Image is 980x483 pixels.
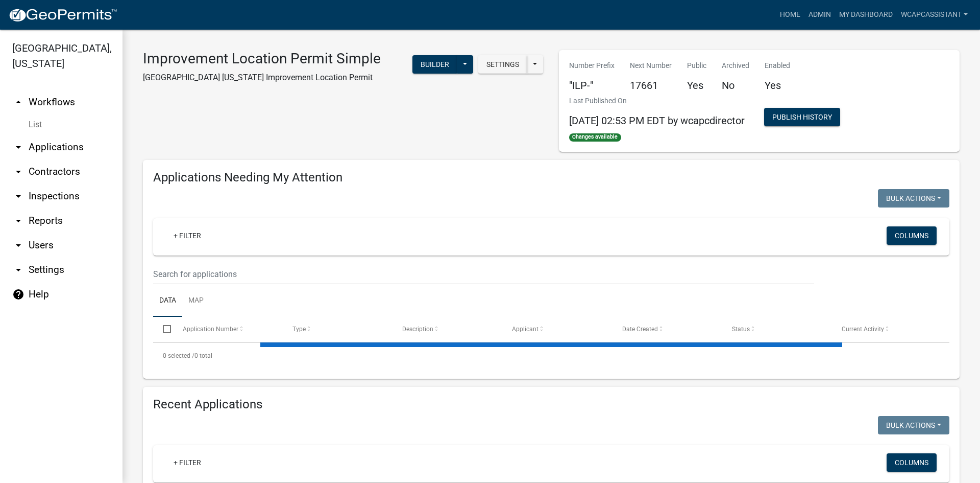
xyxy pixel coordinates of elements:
[878,416,949,434] button: Bulk Actions
[630,60,672,71] p: Next Number
[12,190,24,202] i: arrow_drop_down
[143,72,381,84] p: [GEOGRAPHIC_DATA] [US_STATE] Improvement Location Permit
[687,60,706,71] p: Public
[12,141,24,153] i: arrow_drop_down
[765,60,790,71] p: Enabled
[153,317,173,341] datatable-header-cell: Select
[722,317,832,341] datatable-header-cell: Status
[393,317,502,341] datatable-header-cell: Description
[153,397,949,412] h4: Recent Applications
[804,5,835,25] a: Admin
[12,239,24,251] i: arrow_drop_down
[173,317,282,341] datatable-header-cell: Application Number
[887,453,937,472] button: Columns
[165,226,209,245] a: + Filter
[722,60,749,71] p: Archived
[165,453,209,472] a: + Filter
[732,326,750,333] span: Status
[835,5,897,25] a: My Dashboard
[502,317,612,341] datatable-header-cell: Applicant
[612,317,722,341] datatable-header-cell: Date Created
[622,326,658,333] span: Date Created
[776,5,804,25] a: Home
[182,285,210,317] a: Map
[153,264,814,285] input: Search for applications
[478,55,527,74] button: Settings
[153,170,949,185] h4: Applications Needing My Attention
[687,79,706,91] h5: Yes
[842,326,884,333] span: Current Activity
[12,215,24,227] i: arrow_drop_down
[897,5,972,25] a: wcapcassistant
[765,79,790,91] h5: Yes
[878,189,949,208] button: Bulk Actions
[12,264,24,276] i: arrow_drop_down
[630,79,672,91] h5: 17661
[764,114,840,122] wm-modal-confirm: Workflow Publish History
[12,166,24,178] i: arrow_drop_down
[153,285,182,317] a: Data
[12,288,24,301] i: help
[153,343,949,369] div: 0 total
[12,96,24,108] i: arrow_drop_up
[512,326,538,333] span: Applicant
[722,79,749,91] h5: No
[569,96,745,106] p: Last Published On
[569,133,621,142] span: Changes available
[569,114,745,127] span: [DATE] 02:53 PM EDT by wcapcdirector
[292,326,306,333] span: Type
[402,326,433,333] span: Description
[569,60,615,71] p: Number Prefix
[143,50,381,67] h3: Improvement Location Permit Simple
[832,317,942,341] datatable-header-cell: Current Activity
[569,79,615,91] h5: "ILP-"
[764,108,840,126] button: Publish History
[183,326,238,333] span: Application Number
[887,226,937,245] button: Columns
[283,317,393,341] datatable-header-cell: Type
[163,352,194,359] span: 0 selected /
[412,55,457,74] button: Builder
